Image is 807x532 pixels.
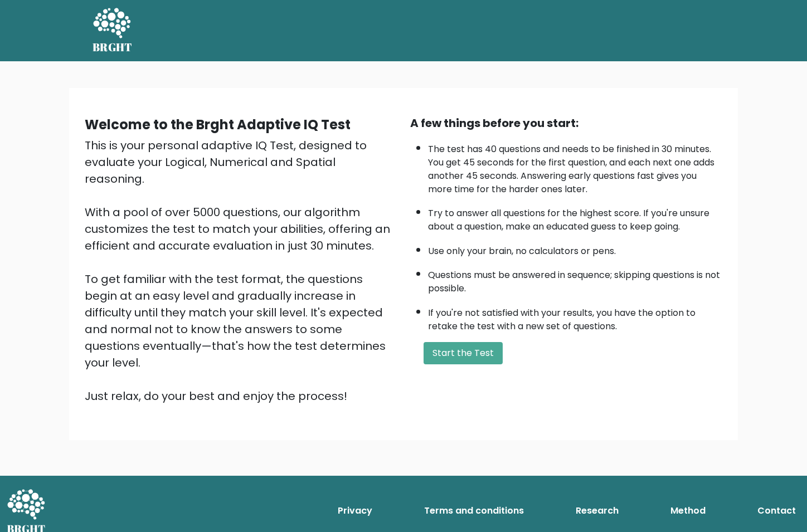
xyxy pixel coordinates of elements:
[753,500,800,522] a: Contact
[93,4,133,57] a: BRGHT
[333,500,377,522] a: Privacy
[420,500,528,522] a: Terms and conditions
[428,137,722,196] li: The test has 40 questions and needs to be finished in 30 minutes. You get 45 seconds for the firs...
[571,500,623,522] a: Research
[428,263,722,295] li: Questions must be answered in sequence; skipping questions is not possible.
[428,239,722,258] li: Use only your brain, no calculators or pens.
[428,201,722,233] li: Try to answer all questions for the highest score. If you're unsure about a question, make an edu...
[428,301,722,333] li: If you're not satisfied with your results, you have the option to retake the test with a new set ...
[93,41,133,54] h5: BRGHT
[424,342,503,364] button: Start the Test
[85,137,397,404] div: This is your personal adaptive IQ Test, designed to evaluate your Logical, Numerical and Spatial ...
[85,115,351,134] b: Welcome to the Brght Adaptive IQ Test
[410,115,722,131] div: A few things before you start:
[666,500,710,522] a: Method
